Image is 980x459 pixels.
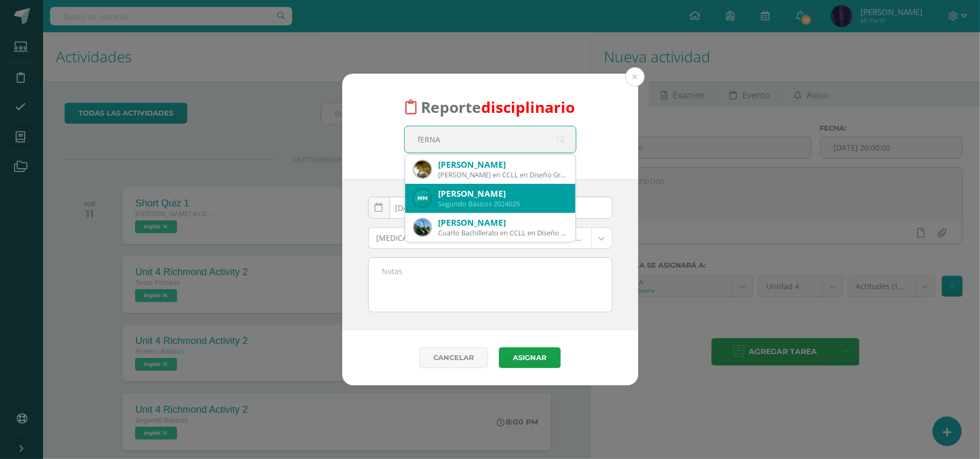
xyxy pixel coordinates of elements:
input: Busca un estudiante aquí... [405,126,576,153]
img: 7d88810ee8b4ca4eeb04185717ad102f.png [414,190,431,207]
font: disciplinario [481,97,575,117]
button: Close (Esc) [625,67,645,87]
div: [PERSON_NAME] [439,188,567,199]
span: [MEDICAL_DATA] que atenten los principios jurídicos, dentro o fuera del centro educativo. [377,228,583,248]
a: Cancelar [419,347,488,368]
div: [PERSON_NAME] en CCLL en Diseño Grafico 16 [439,170,567,180]
img: fcc6861f97027a2e6319639759e81fb4.png [414,219,431,236]
img: bd9998f6ad5ca4ce536f175729554345.png [414,161,431,178]
div: [PERSON_NAME] [439,217,567,228]
span: Reporte [421,97,575,117]
div: [PERSON_NAME] [439,159,567,170]
div: Cuarto Bachillerato en CCLL en Diseño Grafico 2020030 [439,228,567,238]
div: Segundo Básicos 2024025 [439,199,567,209]
button: Asignar [499,347,561,368]
a: [MEDICAL_DATA] que atenten los principios jurídicos, dentro o fuera del centro educativo. [369,228,612,248]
